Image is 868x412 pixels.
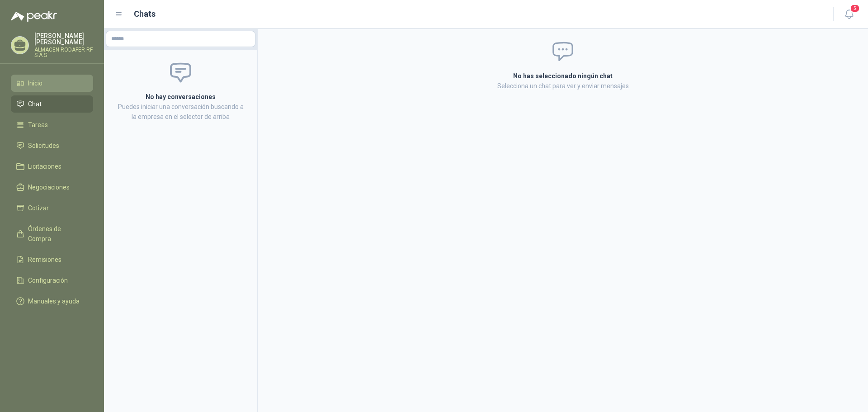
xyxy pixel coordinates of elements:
[11,95,93,113] a: Chat
[11,116,93,133] a: Tareas
[850,4,860,13] span: 5
[115,102,246,122] p: Puedes iniciar una conversación buscando a la empresa en el selector de arriba
[28,275,68,285] span: Configuración
[28,161,61,171] span: Licitaciones
[28,78,42,88] span: Inicio
[28,182,70,192] span: Negociaciones
[28,255,61,265] span: Remisiones
[11,272,93,289] a: Configuración
[28,224,85,244] span: Órdenes de Compra
[115,92,246,102] h2: No hay conversaciones
[28,120,48,130] span: Tareas
[405,81,721,91] p: Selecciona un chat para ver y enviar mensajes
[11,220,93,247] a: Órdenes de Compra
[28,203,49,213] span: Cotizar
[11,179,93,196] a: Negociaciones
[11,11,57,22] img: Logo peakr
[28,296,80,306] span: Manuales y ayuda
[11,137,93,154] a: Solicitudes
[11,199,93,217] a: Cotizar
[841,6,857,23] button: 5
[134,8,156,20] h1: Chats
[11,251,93,268] a: Remisiones
[28,141,59,151] span: Solicitudes
[11,293,93,310] a: Manuales y ayuda
[405,71,721,81] h2: No has seleccionado ningún chat
[34,33,93,45] p: [PERSON_NAME] [PERSON_NAME]
[34,47,93,58] p: ALMACEN RODAFER RF S.A.S
[11,75,93,92] a: Inicio
[11,158,93,175] a: Licitaciones
[28,99,42,109] span: Chat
